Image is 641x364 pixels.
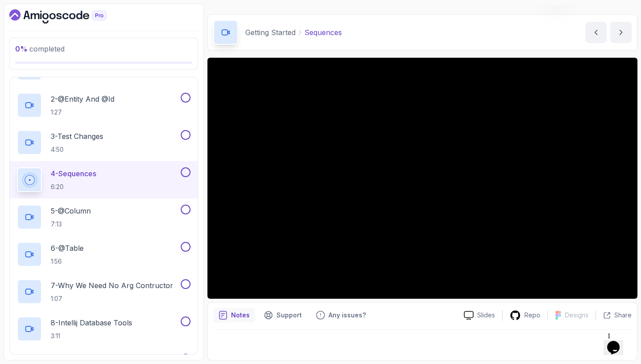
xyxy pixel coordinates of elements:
a: Dashboard [9,9,127,24]
button: notes button [213,308,255,322]
p: 1:56 [51,257,84,266]
a: Slides [457,311,502,320]
button: previous content [585,22,607,43]
p: 3 - Test Changes [51,131,103,142]
button: 4-Sequences6:20 [17,167,191,192]
p: 7:13 [51,220,91,229]
button: 8-Intellij Database Tools3:11 [17,317,191,341]
button: 7-Why We Need No Arg Contructor1:07 [17,279,191,304]
p: 2 - @Entity And @Id [51,94,114,104]
p: Support [276,311,302,320]
button: Feedback button [311,308,371,322]
button: 6-@Table1:56 [17,242,191,267]
span: completed [15,44,65,53]
p: Sequences [304,27,342,38]
p: Repo [524,311,540,320]
button: 3-Test Changes4:50 [17,130,191,155]
p: Slides [477,311,495,320]
p: 4 - Sequences [51,168,96,179]
button: 5-@Column7:13 [17,205,191,229]
p: Designs [565,311,588,320]
p: 5 - @Column [51,206,91,216]
p: 1:07 [51,294,173,303]
p: 7 - Why We Need No Arg Contructor [51,280,173,291]
span: 0 % [15,44,28,53]
p: Notes [231,311,250,320]
iframe: chat widget [604,328,632,355]
p: 6:20 [51,182,96,191]
p: 1:27 [51,108,114,117]
a: Repo [503,310,548,321]
button: Share [596,311,632,320]
button: next content [610,22,632,43]
p: 8 - Intellij Database Tools [51,317,132,328]
p: 3:11 [51,332,132,340]
iframe: 4 - Sequences [207,58,637,299]
p: 4:50 [51,145,103,154]
p: 6 - @Table [51,243,84,253]
p: Share [614,311,632,320]
p: Any issues? [329,311,366,320]
button: 2-@Entity And @Id1:27 [17,93,191,118]
button: Support button [259,308,307,322]
p: Getting Started [245,27,296,38]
